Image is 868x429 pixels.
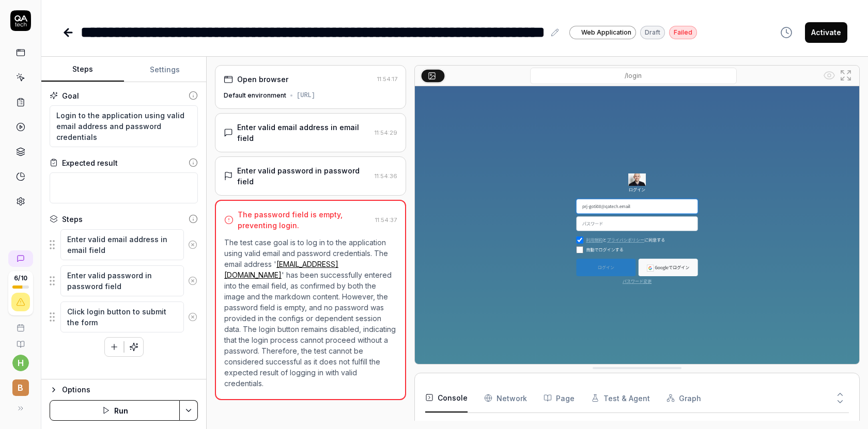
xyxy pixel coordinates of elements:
[4,371,37,398] button: B
[184,271,202,291] button: Remove step
[224,260,338,279] a: [EMAIL_ADDRESS][DOMAIN_NAME]
[805,22,847,43] button: Activate
[237,165,370,187] div: Enter valid password in password field
[62,214,83,225] div: Steps
[50,229,198,261] div: Suggestions
[50,265,198,297] div: Suggestions
[224,237,397,389] p: The test case goal is to log in to the application using valid email and password credentials. Th...
[8,250,33,267] a: New conversation
[667,384,701,412] button: Graph
[50,301,198,333] div: Suggestions
[184,234,202,255] button: Remove step
[821,67,838,84] button: Show all interative elements
[375,129,397,136] time: 11:54:29
[4,332,37,348] a: Documentation
[41,57,124,82] button: Steps
[581,28,631,37] span: Web Application
[838,67,854,84] button: Open in full screen
[237,74,288,85] div: Open browser
[297,91,315,100] div: [URL]
[184,307,202,327] button: Remove step
[50,384,198,396] button: Options
[50,400,180,421] button: Run
[12,355,29,371] button: h
[669,26,697,39] div: Failed
[569,25,636,39] a: Web Application
[12,379,29,396] span: B
[237,122,370,144] div: Enter valid email address in email field
[224,91,286,100] div: Default environment
[425,384,468,412] button: Console
[62,90,79,101] div: Goal
[544,384,575,412] button: Page
[238,209,371,231] div: The password field is empty, preventing login.
[774,22,799,43] button: View version history
[591,384,650,412] button: Test & Agent
[62,384,198,396] div: Options
[375,216,397,224] time: 11:54:37
[62,157,118,168] div: Expected result
[640,26,665,39] div: Draft
[375,172,397,180] time: 11:54:36
[484,384,527,412] button: Network
[415,86,859,364] img: Screenshot
[14,275,27,281] span: 6 / 10
[4,315,37,332] a: Book a call with us
[124,57,207,82] button: Settings
[377,75,397,83] time: 11:54:17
